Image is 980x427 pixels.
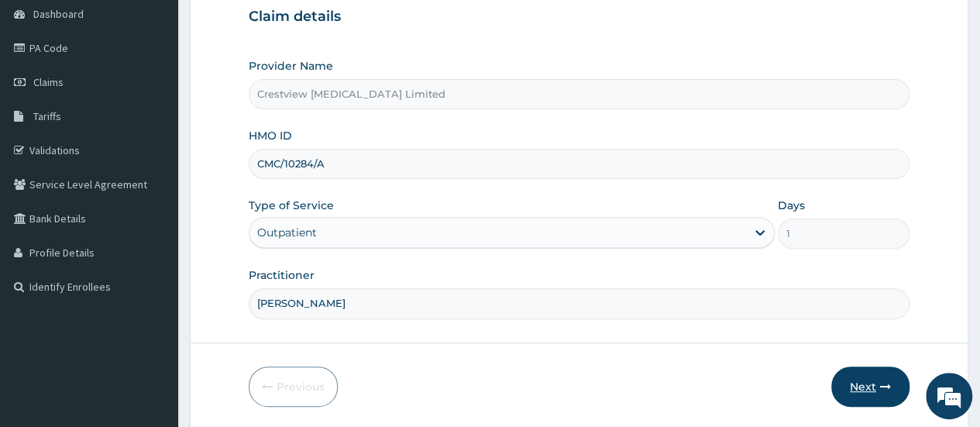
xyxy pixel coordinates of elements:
[33,7,84,21] span: Dashboard
[831,367,910,407] button: Next
[249,128,292,143] label: HMO ID
[249,288,910,319] input: Enter Name
[33,109,61,123] span: Tariffs
[778,198,805,213] label: Days
[249,267,315,283] label: Practitioner
[249,149,910,179] input: Enter HMO ID
[249,198,334,213] label: Type of Service
[257,225,317,240] div: Outpatient
[249,58,333,74] label: Provider Name
[249,9,910,26] h3: Claim details
[249,367,338,407] button: Previous
[33,75,64,89] span: Claims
